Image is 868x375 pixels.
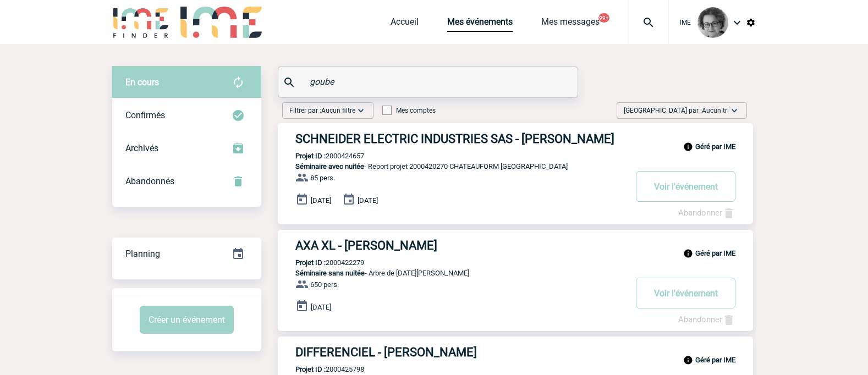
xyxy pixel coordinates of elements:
[295,162,364,170] span: Séminaire avec nuitée
[678,315,735,324] a: Abandonner
[125,249,160,259] span: Planning
[636,171,735,202] button: Voir l'événement
[112,238,261,271] div: Retrouvez ici tous vos événements organisés par date et état d'avancement
[729,105,740,116] img: baseline_expand_more_white_24dp-b.png
[295,365,326,373] b: Projet ID :
[310,174,335,182] span: 85 pers.
[125,77,159,87] span: En cours
[695,356,735,364] b: Géré par IME
[278,345,753,359] a: DIFFERENCIEL - [PERSON_NAME]
[695,249,735,257] b: Géré par IME
[683,355,693,365] img: info_black_24dp.svg
[447,16,513,32] a: Mes événements
[112,165,261,198] div: Retrouvez ici tous vos événements annulés
[697,7,728,38] img: 101028-0.jpg
[307,74,552,90] input: Rechercher un événement par son nom
[678,208,735,218] a: Abandonner
[278,132,753,146] a: SCHNEIDER ELECTRIC INDUSTRIES SAS - [PERSON_NAME]
[295,132,625,146] h3: SCHNEIDER ELECTRIC INDUSTRIES SAS - [PERSON_NAME]
[382,107,436,114] label: Mes comptes
[112,66,261,99] div: Retrouvez ici tous vos évènements avant confirmation
[295,345,625,359] h3: DIFFERENCIEL - [PERSON_NAME]
[702,107,729,114] span: Aucun tri
[125,143,158,153] span: Archivés
[295,269,365,277] span: Séminaire sans nuitée
[695,142,735,151] b: Géré par IME
[311,303,331,311] span: [DATE]
[624,105,729,116] span: [GEOGRAPHIC_DATA] par :
[636,278,735,308] button: Voir l'événement
[321,107,355,114] span: Aucun filtre
[295,258,326,267] b: Projet ID :
[125,176,174,186] span: Abandonnés
[289,105,355,116] span: Filtrer par :
[295,152,326,160] b: Projet ID :
[278,258,364,267] p: 2000422279
[355,105,366,116] img: baseline_expand_more_white_24dp-b.png
[391,16,419,32] a: Accueil
[683,142,693,152] img: info_black_24dp.svg
[541,16,600,32] a: Mes messages
[310,280,339,289] span: 650 pers.
[112,132,261,165] div: Retrouvez ici tous les événements que vous avez décidé d'archiver
[278,365,364,373] p: 2000425798
[358,196,378,205] span: [DATE]
[680,19,691,26] span: IME
[683,249,693,258] img: info_black_24dp.svg
[112,237,261,269] a: Planning
[278,239,753,252] a: AXA XL - [PERSON_NAME]
[295,239,625,252] h3: AXA XL - [PERSON_NAME]
[278,162,625,170] p: - Report projet 2000420270 CHATEAUFORM [GEOGRAPHIC_DATA]
[125,110,165,120] span: Confirmés
[278,269,625,277] p: - Arbre de [DATE][PERSON_NAME]
[112,7,169,38] img: IME-Finder
[598,13,609,23] button: 99+
[278,152,364,160] p: 2000424657
[311,196,331,205] span: [DATE]
[140,306,234,334] button: Créer un événement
